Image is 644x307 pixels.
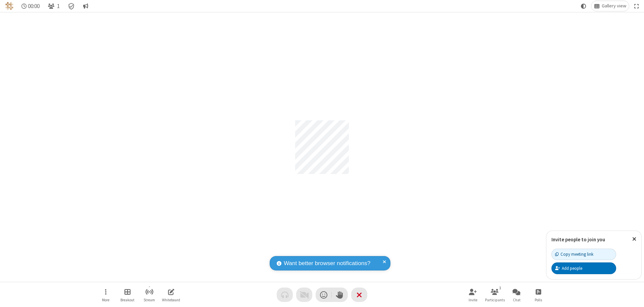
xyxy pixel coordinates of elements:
[463,285,483,304] button: Invite participants (⌘+Shift+I)
[120,298,135,302] span: Breakout
[5,2,13,10] img: QA Selenium DO NOT DELETE OR CHANGE
[45,1,62,11] button: Open participant list
[551,249,616,260] button: Copy meeting link
[96,285,116,304] button: Open menu
[144,298,155,302] span: Stream
[161,285,181,304] button: Open shared whiteboard
[578,1,589,11] button: Using system theme
[316,288,332,302] button: Send a reaction
[591,1,629,11] button: Change layout
[551,236,605,243] label: Invite people to join you
[513,298,521,302] span: Chat
[551,262,616,274] button: Add people
[332,288,348,302] button: Raise hand
[57,3,60,9] span: 1
[117,285,138,304] button: Manage Breakout Rooms
[296,288,312,302] button: Video
[497,285,503,291] div: 1
[528,285,548,304] button: Open poll
[555,251,593,257] div: Copy meeting link
[627,231,641,247] button: Close popover
[632,1,642,11] button: Fullscreen
[102,298,109,302] span: More
[139,285,159,304] button: Start streaming
[469,298,477,302] span: Invite
[351,288,367,302] button: End or leave meeting
[19,1,43,11] div: Timer
[506,285,527,304] button: Open chat
[162,298,180,302] span: Whiteboard
[535,298,542,302] span: Polls
[28,3,40,9] span: 00:00
[65,1,78,11] div: Meeting details Encryption enabled
[602,3,626,9] span: Gallery view
[284,259,370,268] span: Want better browser notifications?
[485,298,505,302] span: Participants
[485,285,505,304] button: Open participant list
[277,288,293,302] button: Audio problem - check your Internet connection or call by phone
[80,1,91,11] button: Conversation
